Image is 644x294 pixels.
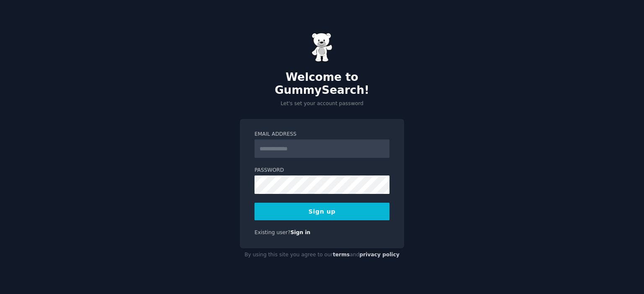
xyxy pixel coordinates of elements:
label: Email Address [254,131,390,138]
a: privacy policy [359,252,400,258]
a: terms [333,252,350,258]
span: Existing user? [254,230,291,235]
div: By using this site you agree to our and [240,248,404,262]
h2: Welcome to GummySearch! [240,71,404,97]
a: Sign in [291,230,311,235]
p: Let's set your account password [240,100,404,108]
label: Password [254,167,390,174]
button: Sign up [254,203,390,220]
img: Gummy Bear [312,33,332,62]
